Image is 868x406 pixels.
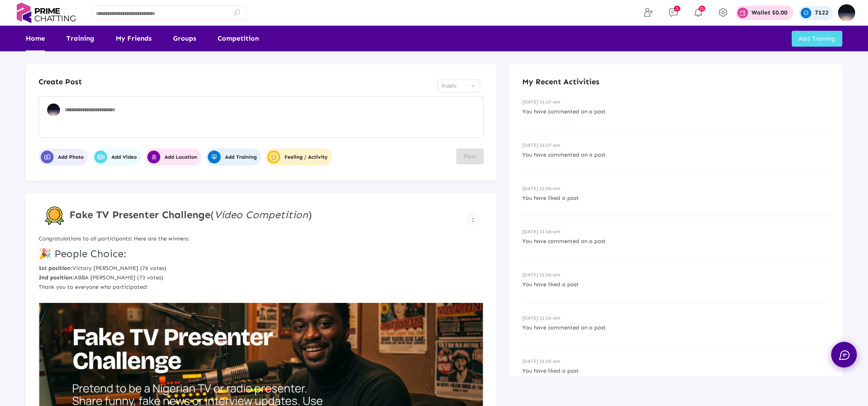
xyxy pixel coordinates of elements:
[522,193,829,203] p: You have liked a post
[522,280,829,289] p: You have liked a post
[522,229,829,234] h6: [DATE] 11:16-am
[39,234,484,243] p: Congratulations to all participants! Here are the winners:
[522,315,829,321] h6: [DATE] 11:16-am
[522,107,829,116] p: You have commented on a post
[92,148,141,166] button: Add Video
[116,26,152,51] a: My Friends
[145,148,201,166] button: Add Location
[464,153,476,160] span: Post
[69,209,312,221] h4: ( )
[815,10,829,16] p: 7122
[39,273,484,282] li: ABBA [PERSON_NAME] (73 votes)
[26,26,45,51] a: Home
[838,4,855,21] img: img
[94,151,137,163] span: Add Video
[522,366,829,376] p: You have liked a post
[522,186,829,191] h6: [DATE] 11:16-am
[522,323,829,332] p: You have commented on a post
[69,208,210,221] strong: Fake TV Presenter Challenge
[522,359,829,364] h6: [DATE] 11:15-am
[45,206,64,225] img: competition-badge.svg
[173,26,196,51] a: Groups
[39,265,72,271] strong: 1st position:
[47,104,60,116] img: user-profile
[13,3,79,23] img: logo
[39,264,484,273] li: Victory [PERSON_NAME] (76 votes)
[674,6,680,12] span: 2
[39,77,82,86] h4: Create Post
[214,208,308,221] i: Video Competition
[39,248,484,260] h4: 🎉 People Choice:
[456,148,484,164] button: Post
[472,218,474,222] img: more
[522,142,829,148] h6: [DATE] 11:17-am
[41,151,84,163] span: Add Photo
[522,272,829,278] h6: [DATE] 11:16-am
[39,282,484,292] p: Thank you to everyone who participated!
[522,99,829,105] h6: [DATE] 11:17-am
[799,35,835,42] span: Add Training
[442,83,457,89] span: Public
[522,237,829,246] p: You have commented on a post
[522,150,829,160] p: You have commented on a post
[751,10,787,16] p: Wallet $0.00
[39,274,74,281] strong: 2nd position:
[267,151,328,163] span: Feeling / Activity
[437,80,480,92] mat-select: Select Privacy
[206,148,261,166] button: Add Training
[265,148,332,166] button: user-profileFeeling / Activity
[66,26,94,51] a: Training
[839,350,850,360] img: chat.svg
[467,213,479,225] button: Example icon-button with a menu
[218,26,259,51] a: Competition
[147,151,197,163] span: Add Location
[269,152,279,162] img: user-profile
[208,151,257,163] span: Add Training
[39,148,88,166] button: Add Photo
[522,77,829,86] h4: My Recent Activities
[792,31,842,47] button: Add Training
[699,6,705,12] span: 21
